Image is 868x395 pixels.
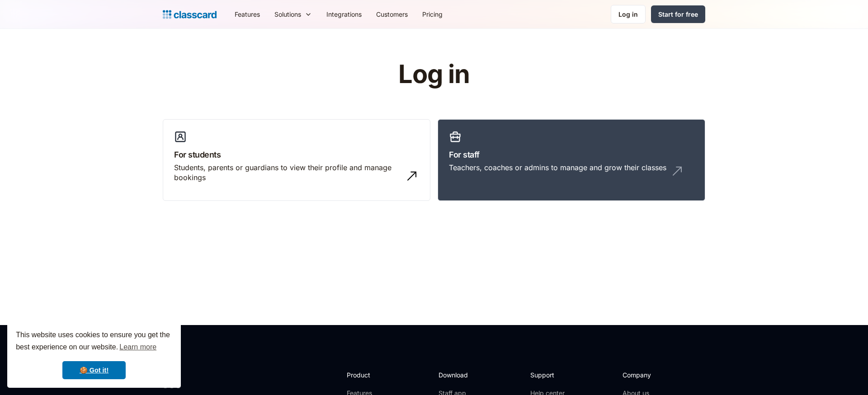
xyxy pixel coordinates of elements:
[163,8,217,21] a: home
[415,4,450,24] a: Pricing
[267,4,319,24] div: Solutions
[439,370,476,380] h2: Download
[438,119,705,201] a: For staffTeachers, coaches or admins to manage and grow their classes
[449,163,666,172] div: Teachers, coaches or admins to manage and grow their classes
[623,370,683,380] h2: Company
[530,370,567,380] h2: Support
[163,119,430,201] a: For studentsStudents, parents or guardians to view their profile and manage bookings
[658,9,698,19] div: Start for free
[227,4,267,24] a: Features
[274,9,301,19] div: Solutions
[16,330,172,354] span: This website uses cookies to ensure you get the best experience on our website.
[174,149,419,161] h3: For students
[7,321,181,388] div: cookieconsent
[618,9,638,19] div: Log in
[369,4,415,24] a: Customers
[651,5,705,23] a: Start for free
[347,370,395,380] h2: Product
[611,5,646,23] a: Log in
[62,361,126,379] a: dismiss cookie message
[319,4,369,24] a: Integrations
[291,60,578,88] h1: Log in
[118,340,158,354] a: learn more about cookies
[174,163,401,183] div: Students, parents or guardians to view their profile and manage bookings
[449,149,694,161] h3: For staff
